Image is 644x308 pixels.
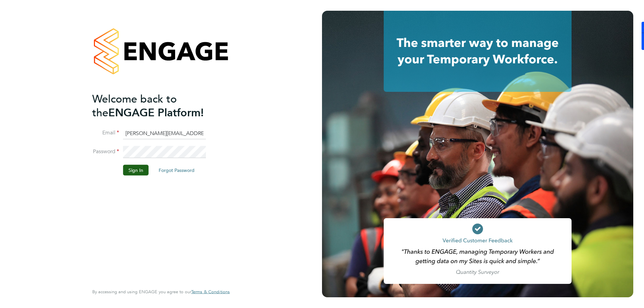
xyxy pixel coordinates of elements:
a: Terms & Conditions [191,289,230,295]
h2: ENGAGE Platform! [92,92,223,119]
button: Sign In [123,165,149,175]
button: Forgot Password [153,165,200,175]
input: Enter your work email... [123,127,206,139]
label: Email [92,129,119,136]
label: Password [92,148,119,155]
span: Welcome back to the [92,92,177,119]
span: By accessing and using ENGAGE you agree to our [92,289,230,295]
span: Terms & Conditions [191,289,230,295]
